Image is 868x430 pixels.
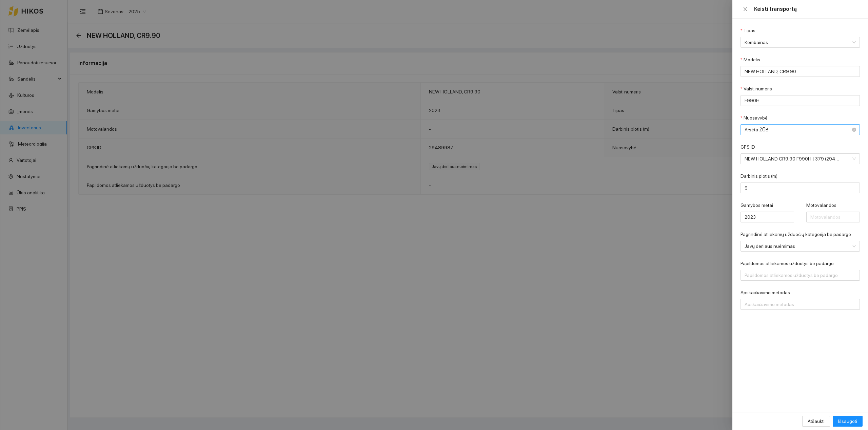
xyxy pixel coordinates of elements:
input: Valst. numeris [741,95,860,106]
input: Motovalandos [806,212,860,222]
button: Close [741,6,750,13]
label: Apskaičiavimo metodas [741,289,790,296]
span: close-circle [852,128,856,132]
span: Išsaugoti [838,417,857,425]
span: Kombainas [745,37,846,47]
span: NEW HOLLAND CR9.90 F990H | 379 (29489987) [745,154,846,164]
div: Keisti transportą [754,5,860,13]
label: Nuosavybė [741,114,768,122]
span: Atšaukti [808,417,825,425]
label: GPS ID [741,144,755,151]
span: Javų derliaus nuėmimas [745,241,846,251]
span: Arsėta ŽŪB [745,125,846,135]
label: Papildomos atliekamos užduotys be padargo [741,260,834,267]
button: Išsaugoti [833,416,863,427]
label: Motovalandos [806,202,836,209]
button: Atšaukti [802,416,830,427]
input: Gamybos metai [741,212,794,222]
label: Darbinis plotis (m) [741,173,777,180]
label: Pagrindinė atliekamų užduočių kategorija be padargo [741,231,851,238]
label: Modelis [741,56,760,63]
label: Tipas [741,27,755,34]
span: close [743,6,748,12]
input: Darbinis plotis (m) [741,182,860,193]
label: Gamybos metai [741,202,773,209]
input: Modelis [741,66,860,77]
label: Valst. numeris [741,85,772,92]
